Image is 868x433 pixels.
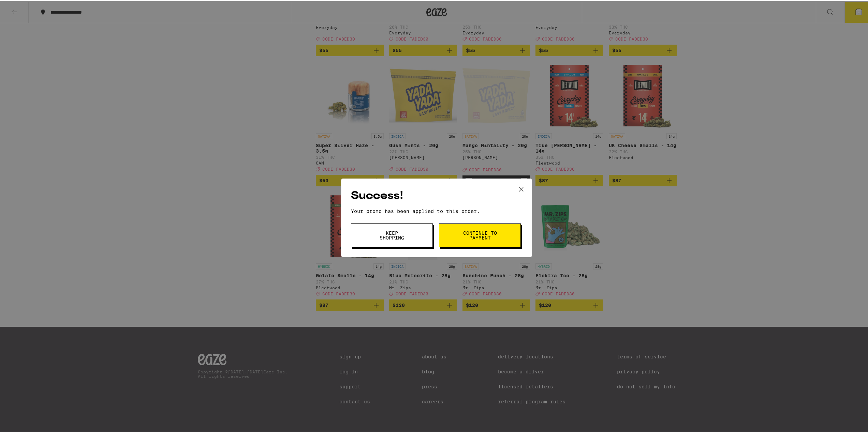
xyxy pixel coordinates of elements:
[351,187,522,202] h2: Success!
[351,222,433,246] button: Keep Shopping
[351,207,522,213] p: Your promo has been applied to this order.
[374,229,409,239] span: Keep Shopping
[462,229,497,239] span: Continue to payment
[439,222,521,246] button: Continue to payment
